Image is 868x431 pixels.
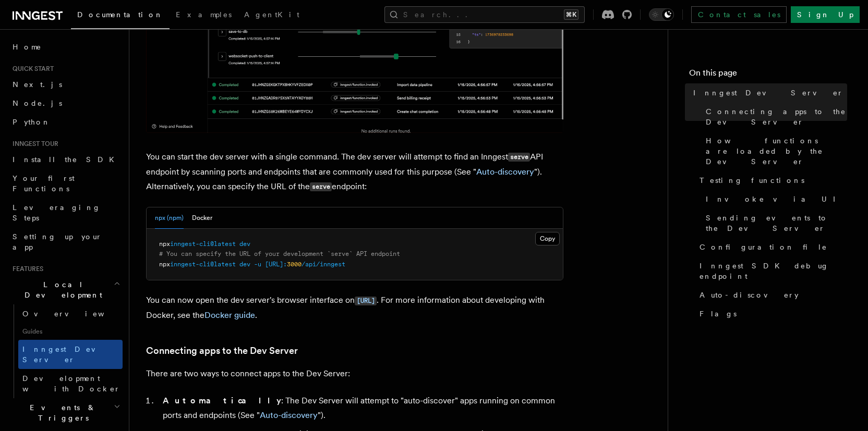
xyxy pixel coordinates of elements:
[702,190,847,208] a: Invoke via UI
[706,213,847,233] span: Sending events to the Dev Server
[146,366,563,381] p: There are two ways to connect apps to the Dev Server:
[239,240,250,248] span: dev
[8,227,123,256] a: Setting up your app
[8,169,123,198] a: Your first Functions
[170,3,238,28] a: Examples
[13,155,120,164] span: Install the SDK
[287,261,302,268] span: 3000
[265,261,287,268] span: [URL]:
[176,10,232,19] span: Examples
[695,256,847,286] a: Inngest SDK debug endpoint
[508,153,530,162] code: serve
[706,136,847,167] span: How functions are loaded by the Dev Server
[689,83,847,102] a: Inngest Dev Server
[700,290,799,300] span: Auto-discovery
[160,393,563,423] li: : The Dev Server will attempt to "auto-discover" apps running on common ports and endpoints (See ...
[146,343,298,358] a: Connecting apps to the Dev Server
[649,8,674,21] button: Toggle dark mode
[384,6,585,23] button: Search...⌘K
[535,232,560,245] button: Copy
[22,374,120,393] span: Development with Docker
[18,323,123,340] span: Guides
[700,242,827,252] span: Configuration file
[564,9,578,20] kbd: ⌘K
[693,88,843,98] span: Inngest Dev Server
[8,304,123,398] div: Local Development
[254,261,261,268] span: -u
[695,238,847,256] a: Configuration file
[159,261,170,268] span: npx
[155,207,184,229] button: npx (npm)
[204,310,255,320] a: Docker guide
[146,293,563,323] p: You can now open the dev server's browser interface on . For more information about developing wi...
[18,369,123,398] a: Development with Docker
[18,304,123,323] a: Overview
[8,150,123,169] a: Install the SDK
[13,174,75,193] span: Your first Functions
[695,286,847,304] a: Auto-discovery
[691,6,787,23] a: Contact sales
[355,295,377,305] a: [URL]
[170,261,236,268] span: inngest-cli@latest
[8,398,123,427] button: Events & Triggers
[22,310,130,318] span: Overview
[13,232,102,251] span: Setting up your app
[702,102,847,131] a: Connecting apps to the Dev Server
[706,106,847,127] span: Connecting apps to the Dev Server
[159,250,400,257] span: # You can specify the URL of your development `serve` API endpoint
[77,10,163,19] span: Documentation
[8,265,43,273] span: Features
[476,167,534,177] a: Auto-discovery
[13,80,62,89] span: Next.js
[159,240,170,248] span: npx
[8,94,123,113] a: Node.js
[8,279,114,300] span: Local Development
[8,275,123,304] button: Local Development
[706,194,845,204] span: Invoke via UI
[192,207,212,229] button: Docker
[8,140,58,148] span: Inngest tour
[355,297,377,305] code: [URL]
[146,150,563,194] p: You can start the dev server with a single command. The dev server will attempt to find an Innges...
[700,175,804,186] span: Testing functions
[13,99,62,107] span: Node.js
[702,208,847,238] a: Sending events to the Dev Server
[244,10,299,19] span: AgentKit
[689,67,847,83] h4: On this page
[302,261,345,268] span: /api/inngest
[170,240,236,248] span: inngest-cli@latest
[13,203,101,222] span: Leveraging Steps
[310,182,332,191] code: serve
[8,75,123,94] a: Next.js
[695,171,847,190] a: Testing functions
[18,340,123,369] a: Inngest Dev Server
[8,65,54,73] span: Quick start
[71,3,170,29] a: Documentation
[8,38,123,56] a: Home
[163,396,281,405] strong: Automatically
[700,309,737,319] span: Flags
[238,3,306,28] a: AgentKit
[700,261,847,281] span: Inngest SDK debug endpoint
[8,402,114,423] span: Events & Triggers
[239,261,250,268] span: dev
[13,118,51,126] span: Python
[791,6,860,23] a: Sign Up
[8,113,123,131] a: Python
[695,304,847,323] a: Flags
[22,345,112,364] span: Inngest Dev Server
[13,42,42,52] span: Home
[260,410,318,420] a: Auto-discovery
[702,131,847,171] a: How functions are loaded by the Dev Server
[8,198,123,227] a: Leveraging Steps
